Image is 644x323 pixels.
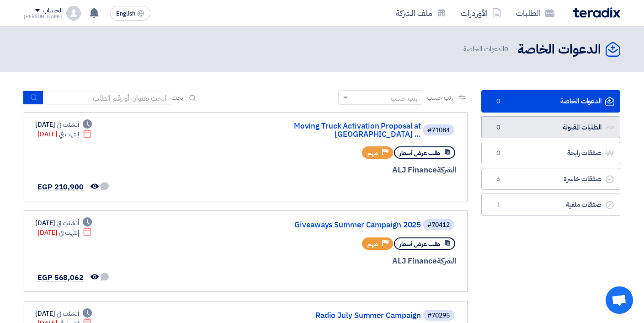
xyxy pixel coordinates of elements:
div: ALJ Finance [236,164,456,176]
span: 6 [493,175,504,184]
div: [DATE] [35,218,92,228]
a: Radio July Summer Campaign [238,312,421,320]
div: #71084 [427,127,450,134]
input: ابحث بعنوان أو رقم الطلب [43,91,171,105]
a: الأوردرات [453,2,509,24]
div: [DATE] [37,129,92,139]
a: صفقات خاسرة6 [481,168,620,190]
span: EGP 568,062 [37,272,84,283]
span: الشركة [437,255,457,267]
span: بحث [171,93,183,102]
span: 0 [493,123,504,132]
div: الحساب [43,7,62,15]
span: أنشئت في [57,120,79,129]
span: مهم [367,149,378,157]
a: الطلبات [509,2,562,24]
h2: الدعوات الخاصة [517,41,601,59]
div: #70412 [427,222,450,228]
a: صفقات رابحة0 [481,142,620,164]
span: الدعوات الخاصة [463,44,510,54]
span: 1 [493,200,504,210]
span: English [116,11,135,17]
span: EGP 210,900 [37,182,84,193]
div: [DATE] [37,228,92,237]
span: أنشئت في [57,309,79,318]
span: إنتهت في [59,129,79,139]
span: رتب حسب [427,93,453,102]
button: English [110,6,150,21]
div: [PERSON_NAME] [24,14,63,19]
span: مهم [367,240,378,248]
span: أنشئت في [57,218,79,228]
a: Moving Truck Activation Proposal at [GEOGRAPHIC_DATA] ... [238,122,421,139]
a: صفقات ملغية1 [481,194,620,216]
span: 0 [504,44,508,54]
span: إنتهت في [59,228,79,237]
div: [DATE] [35,120,92,129]
span: 0 [493,149,504,158]
a: الطلبات المقبولة0 [481,116,620,139]
div: رتب حسب [391,94,417,103]
a: الدعوات الخاصة0 [481,90,620,113]
span: 0 [493,97,504,106]
span: طلب عرض أسعار [399,240,440,248]
span: طلب عرض أسعار [399,149,440,157]
a: Giveaways Summer Campaign 2025 [238,221,421,229]
img: Teradix logo [573,7,620,18]
div: Open chat [606,286,633,314]
div: #70295 [427,312,450,319]
div: [DATE] [35,309,92,318]
div: ALJ Finance [236,255,456,267]
a: ملف الشركة [389,2,453,24]
span: الشركة [437,164,457,176]
img: profile_test.png [66,6,81,21]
